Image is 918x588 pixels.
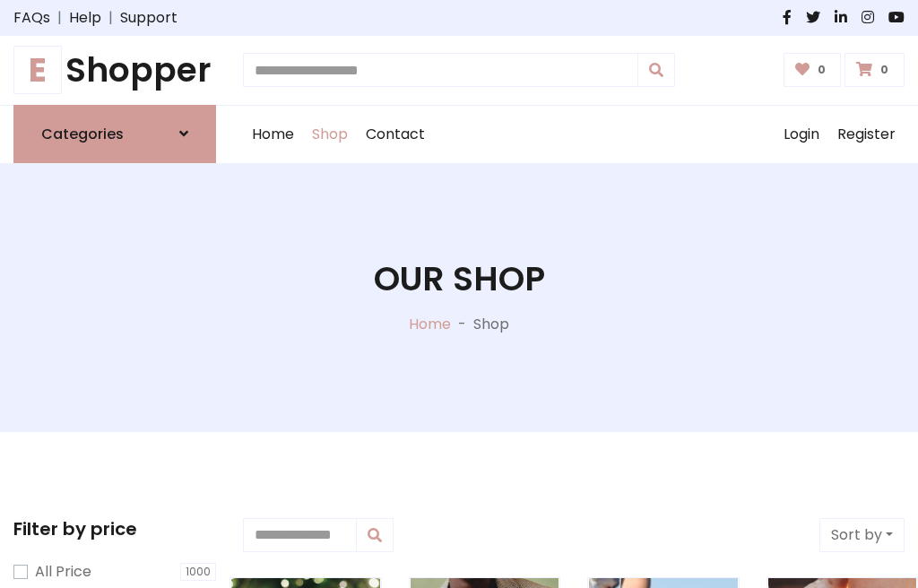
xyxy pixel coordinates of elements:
a: Support [120,7,178,29]
span: 0 [813,62,830,78]
span: 0 [876,62,893,78]
a: Login [775,106,828,163]
span: | [50,7,69,29]
a: Home [409,314,451,334]
span: 1000 [180,563,216,581]
a: Help [69,7,101,29]
p: - [451,314,473,335]
p: Shop [473,314,509,335]
span: | [101,7,120,29]
a: Shop [303,106,357,163]
a: Contact [357,106,434,163]
span: E [13,46,62,94]
a: Register [828,106,905,163]
a: Home [243,106,303,163]
a: 0 [844,53,905,87]
a: EShopper [13,50,216,91]
h5: Filter by price [13,518,216,540]
button: Sort by [819,518,905,552]
h6: Categories [41,125,124,143]
label: All Price [35,561,91,583]
a: FAQs [13,7,50,29]
a: Categories [13,105,216,163]
a: 0 [784,53,842,87]
h1: Our Shop [374,259,545,299]
h1: Shopper [13,50,216,91]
